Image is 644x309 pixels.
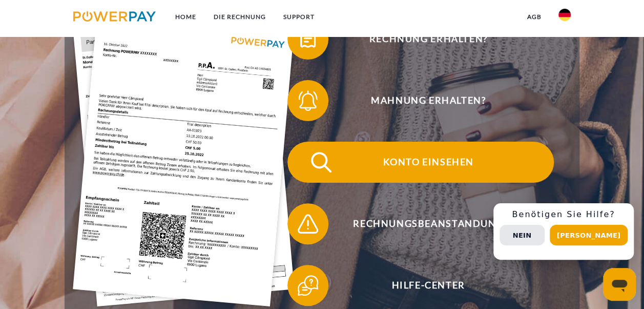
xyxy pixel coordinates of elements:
button: Konto einsehen [287,142,554,183]
h3: Benötigen Sie Hilfe? [500,209,628,220]
img: de [558,9,571,21]
span: Hilfe-Center [303,265,554,306]
span: Konto einsehen [303,142,554,183]
span: Rechnung erhalten? [303,18,554,60]
div: Schnellhilfe [493,203,634,260]
span: Mahnung erhalten? [303,80,554,121]
img: single_invoice_powerpay_de.jpg [73,10,295,306]
img: qb_warning.svg [295,211,321,237]
a: agb [518,8,550,26]
img: qb_search.svg [308,149,334,175]
img: qb_help.svg [295,273,321,298]
button: Rechnung erhalten? [287,18,554,60]
button: Mahnung erhalten? [287,80,554,121]
span: Rechnungsbeanstandung [303,203,554,244]
button: Hilfe-Center [287,265,554,306]
button: Nein [500,225,545,245]
button: [PERSON_NAME] [550,225,628,245]
iframe: Schaltfläche zum Öffnen des Messaging-Fensters [603,268,636,301]
img: qb_bell.svg [295,88,321,113]
a: Home [167,8,205,26]
button: Rechnungsbeanstandung [287,203,554,244]
a: DIE RECHNUNG [205,8,275,26]
img: qb_bill.svg [295,26,321,52]
img: logo-powerpay.svg [73,11,156,22]
a: SUPPORT [275,8,323,26]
